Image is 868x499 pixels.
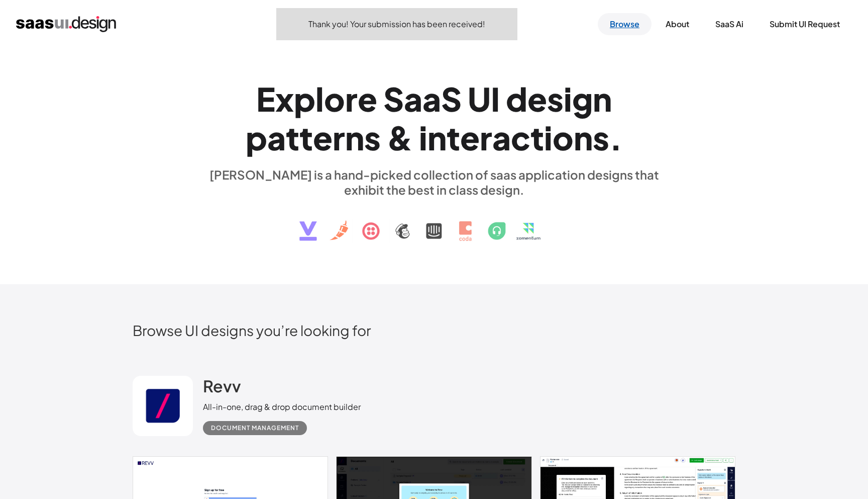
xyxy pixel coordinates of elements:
div: a [404,79,422,118]
h2: Browse UI designs you’re looking for [133,321,735,339]
div: n [593,79,612,118]
div: a [267,118,286,157]
div: p [246,118,267,157]
div: i [544,118,553,157]
div: Thank you! Your submission has been received! [286,18,507,30]
div: . [609,118,622,157]
div: S [441,79,462,118]
div: e [313,118,333,157]
div: n [345,118,364,157]
div: s [364,118,381,157]
a: Browse [598,13,652,35]
a: home [16,16,116,32]
div: n [574,118,593,157]
img: text, icon, saas logo [282,197,586,249]
div: a [422,79,441,118]
div: t [530,118,544,157]
div: x [275,79,294,118]
div: r [333,118,345,157]
h1: Explore SaaS UI design patterns & interactions. [203,79,665,157]
div: s [593,118,609,157]
div: e [527,79,547,118]
div: s [547,79,564,118]
div: t [299,118,313,157]
div: n [427,118,447,157]
div: e [460,118,480,157]
div: & [387,118,413,157]
div: U [468,79,491,118]
div: d [506,79,527,118]
div: Document Management [211,422,299,434]
div: i [564,79,572,118]
div: p [294,79,315,118]
div: r [480,118,492,157]
div: All-in-one, drag & drop document builder [203,401,361,413]
div: [PERSON_NAME] is a hand-picked collection of saas application designs that exhibit the best in cl... [203,167,665,197]
div: c [511,118,530,157]
div: t [286,118,299,157]
div: t [447,118,460,157]
div: o [553,118,574,157]
a: SaaS Ai [703,13,755,35]
a: Submit UI Request [757,13,852,35]
a: About [654,13,701,35]
div: I [491,79,500,118]
div: S [383,79,404,118]
div: Email Form success [276,8,517,40]
div: r [345,79,358,118]
h2: Revv [203,376,241,396]
div: o [324,79,345,118]
div: E [256,79,275,118]
div: a [492,118,511,157]
div: g [572,79,593,118]
a: Revv [203,376,241,401]
div: i [419,118,427,157]
div: l [315,79,324,118]
div: e [358,79,377,118]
